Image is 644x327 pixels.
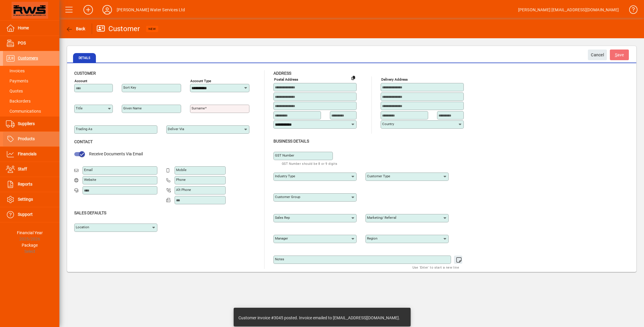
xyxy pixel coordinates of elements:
[275,153,294,157] mat-label: GST Number
[18,121,35,126] span: Suppliers
[17,230,43,235] span: Financial Year
[18,212,33,217] span: Support
[3,177,59,192] a: Reports
[625,1,637,20] a: Knowledge Base
[76,106,83,110] mat-label: Title
[74,71,96,76] span: Customer
[66,26,86,31] span: Back
[6,79,28,83] span: Payments
[74,210,106,215] span: Sales defaults
[588,50,607,60] button: Cancel
[64,23,87,34] button: Back
[75,79,87,83] mat-label: Account
[18,182,32,186] span: Reports
[96,24,140,34] div: Customer
[18,167,27,171] span: Staff
[275,195,300,199] mat-label: Customer group
[275,174,295,178] mat-label: Industry type
[275,257,284,261] mat-label: Notes
[615,50,624,60] span: ave
[6,89,23,93] span: Quotes
[3,76,59,86] a: Payments
[148,27,156,31] span: NEW
[518,5,619,15] div: [PERSON_NAME] [EMAIL_ADDRESS][DOMAIN_NAME]
[6,99,31,103] span: Backorders
[22,243,38,248] span: Package
[412,264,459,271] mat-hint: Use 'Enter' to start a new line
[3,96,59,106] a: Backorders
[190,79,211,83] mat-label: Account Type
[615,52,617,57] span: S
[18,41,26,45] span: POS
[382,122,394,126] mat-label: Country
[367,174,390,178] mat-label: Customer type
[18,136,35,141] span: Products
[18,151,37,156] span: Financials
[273,71,291,76] span: Address
[3,192,59,207] a: Settings
[349,73,358,82] button: Copy to Delivery address
[176,178,186,182] mat-label: Phone
[84,168,93,172] mat-label: Email
[76,225,89,229] mat-label: Location
[192,106,205,110] mat-label: Surname
[176,168,186,172] mat-label: Mobile
[6,109,41,114] span: Communications
[238,315,400,321] div: Customer invoice #3045 posted. Invoice emailed to [EMAIL_ADDRESS][DOMAIN_NAME].
[18,56,38,60] span: Customers
[168,127,184,131] mat-label: Deliver via
[367,216,396,220] mat-label: Marketing/ Referral
[610,50,629,60] button: Save
[3,36,59,51] a: POS
[282,160,338,167] mat-hint: GST Number should be 8 or 9 digits
[3,162,59,177] a: Staff
[176,188,191,192] mat-label: Alt Phone
[273,139,309,143] span: Business details
[84,178,96,182] mat-label: Website
[3,117,59,131] a: Suppliers
[3,66,59,76] a: Invoices
[123,106,142,110] mat-label: Given name
[73,53,96,63] span: Details
[3,147,59,162] a: Financials
[367,236,377,240] mat-label: Region
[3,86,59,96] a: Quotes
[117,5,185,15] div: [PERSON_NAME] Water Services Ltd
[275,236,288,240] mat-label: Manager
[275,216,290,220] mat-label: Sales rep
[591,50,604,60] span: Cancel
[123,85,136,90] mat-label: Sort key
[18,25,29,30] span: Home
[79,4,98,15] button: Add
[3,21,59,36] a: Home
[3,132,59,146] a: Products
[76,127,92,131] mat-label: Trading as
[6,68,25,73] span: Invoices
[18,197,33,202] span: Settings
[3,106,59,116] a: Communications
[89,151,143,156] span: Receive Documents Via Email
[74,139,93,144] span: Contact
[98,4,117,15] button: Profile
[3,207,59,222] a: Support
[59,23,92,34] app-page-header-button: Back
